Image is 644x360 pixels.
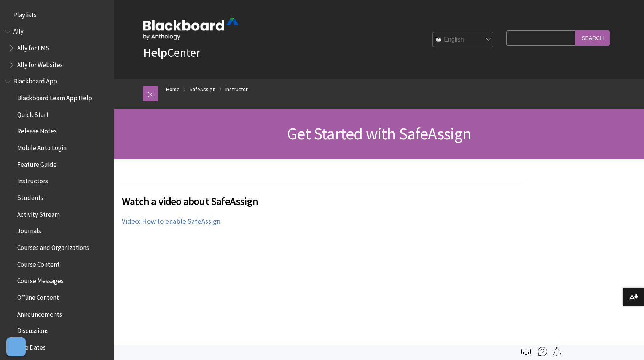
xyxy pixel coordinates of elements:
[17,141,67,152] span: Mobile Auto Login
[17,191,43,202] span: Students
[17,258,60,268] span: Course Content
[166,85,180,94] a: Home
[17,91,92,102] span: Blackboard Learn App Help
[17,208,60,218] span: Activity Stream
[13,25,24,35] span: Ally
[521,347,531,356] img: Print
[575,30,610,45] input: Search
[553,347,562,356] img: Follow this page
[17,341,46,351] span: Due Dates
[17,175,48,185] span: Instructors
[122,217,220,226] a: Video: How to enable SafeAssign
[17,108,49,118] span: Quick Start
[17,291,59,301] span: Offline Content
[190,85,215,94] a: SafeAssign
[13,75,57,85] span: Blackboard App
[538,347,547,356] img: More help
[5,25,110,71] nav: Book outline for Anthology Ally Help
[17,58,63,69] span: Ally for Websites
[17,324,49,334] span: Discussions
[433,32,494,48] select: Site Language Selector
[17,275,64,285] span: Course Messages
[225,85,248,94] a: Instructor
[17,225,41,235] span: Journals
[143,45,200,60] a: HelpCenter
[17,42,49,52] span: Ally for LMS
[13,8,37,19] span: Playlists
[6,337,26,356] button: Abrir preferencias
[287,123,471,144] span: Get Started with SafeAssign
[17,308,62,318] span: Announcements
[17,241,89,251] span: Courses and Organizations
[122,193,524,209] span: Watch a video about SafeAssign
[143,18,238,40] img: Blackboard by Anthology
[17,158,57,168] span: Feature Guide
[5,8,110,21] nav: Book outline for Playlists
[17,125,57,135] span: Release Notes
[143,45,167,60] strong: Help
